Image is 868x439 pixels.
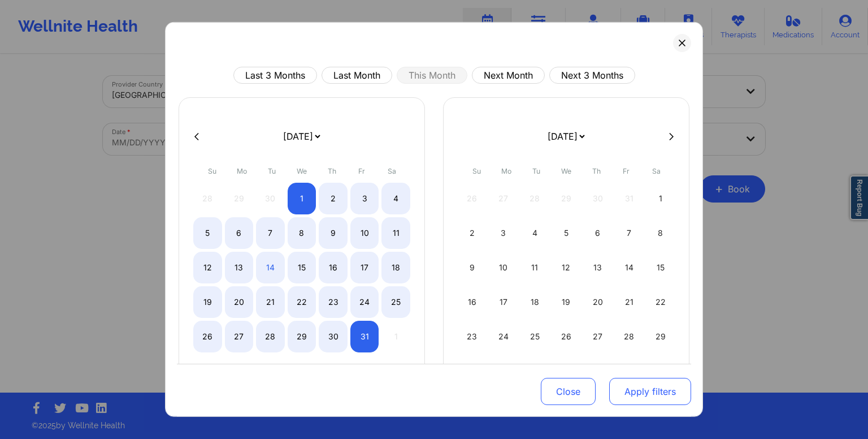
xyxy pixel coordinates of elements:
div: Thu Oct 30 2025 [319,321,348,352]
button: Close [541,378,596,405]
div: Sat Oct 18 2025 [381,252,410,283]
div: Wed Oct 15 2025 [288,252,316,283]
div: Tue Nov 04 2025 [520,217,549,249]
div: Mon Nov 10 2025 [489,252,518,283]
div: Fri Nov 07 2025 [615,217,644,249]
div: Thu Oct 23 2025 [319,286,348,318]
div: Thu Nov 27 2025 [583,321,612,352]
div: Sun Oct 12 2025 [193,252,222,283]
div: Tue Oct 07 2025 [256,217,285,249]
div: Sun Nov 02 2025 [458,217,487,249]
button: Last 3 Months [233,67,317,84]
button: Next 3 Months [549,67,635,84]
button: This Month [397,67,467,84]
div: Sat Oct 11 2025 [381,217,410,249]
div: Sun Nov 23 2025 [458,321,487,352]
div: Thu Oct 16 2025 [319,252,348,283]
abbr: Monday [501,167,511,175]
div: Wed Oct 08 2025 [288,217,316,249]
div: Wed Nov 05 2025 [552,217,581,249]
button: Last Month [322,67,392,84]
div: Wed Oct 22 2025 [288,286,316,318]
div: Mon Nov 03 2025 [489,217,518,249]
div: Fri Nov 28 2025 [615,321,644,352]
abbr: Wednesday [561,167,571,175]
div: Sat Oct 04 2025 [381,183,410,214]
div: Wed Nov 12 2025 [552,252,581,283]
abbr: Tuesday [268,167,276,175]
div: Fri Oct 31 2025 [350,321,379,352]
abbr: Saturday [388,167,396,175]
abbr: Wednesday [297,167,307,175]
abbr: Monday [237,167,247,175]
div: Fri Oct 17 2025 [350,252,379,283]
div: Thu Oct 02 2025 [319,183,348,214]
div: Tue Oct 28 2025 [256,321,285,352]
div: Tue Nov 18 2025 [520,286,549,318]
abbr: Thursday [328,167,336,175]
div: Sun Oct 26 2025 [193,321,222,352]
div: Thu Nov 20 2025 [583,286,612,318]
abbr: Friday [358,167,365,175]
div: Mon Nov 17 2025 [489,286,518,318]
abbr: Saturday [652,167,661,175]
div: Sat Nov 01 2025 [646,183,675,214]
div: Sun Oct 19 2025 [193,286,222,318]
div: Mon Oct 06 2025 [225,217,254,249]
div: Sat Nov 15 2025 [646,252,675,283]
div: Sat Nov 29 2025 [646,321,675,352]
button: Apply filters [609,378,691,405]
div: Mon Nov 24 2025 [489,321,518,352]
abbr: Sunday [208,167,216,175]
div: Fri Nov 14 2025 [615,252,644,283]
div: Fri Oct 24 2025 [350,286,379,318]
div: Sun Oct 05 2025 [193,217,222,249]
abbr: Thursday [592,167,601,175]
abbr: Friday [623,167,630,175]
div: Mon Oct 27 2025 [225,321,254,352]
div: Sat Oct 25 2025 [381,286,410,318]
div: Tue Nov 25 2025 [520,321,549,352]
div: Tue Oct 14 2025 [256,252,285,283]
div: Fri Nov 21 2025 [615,286,644,318]
abbr: Sunday [472,167,481,175]
button: Next Month [472,67,545,84]
div: Wed Oct 29 2025 [288,321,316,352]
div: Fri Oct 03 2025 [350,183,379,214]
div: Thu Nov 06 2025 [583,217,612,249]
div: Fri Oct 10 2025 [350,217,379,249]
div: Sat Nov 22 2025 [646,286,675,318]
div: Sun Nov 16 2025 [458,286,487,318]
div: Wed Nov 19 2025 [552,286,581,318]
div: Sun Nov 30 2025 [458,355,487,387]
div: Tue Oct 21 2025 [256,286,285,318]
div: Thu Nov 13 2025 [583,252,612,283]
div: Sat Nov 08 2025 [646,217,675,249]
div: Thu Oct 09 2025 [319,217,348,249]
div: Wed Nov 26 2025 [552,321,581,352]
div: Tue Nov 11 2025 [520,252,549,283]
div: Mon Oct 20 2025 [225,286,254,318]
div: Mon Oct 13 2025 [225,252,254,283]
div: Sun Nov 09 2025 [458,252,487,283]
abbr: Tuesday [532,167,540,175]
div: Wed Oct 01 2025 [288,183,316,214]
